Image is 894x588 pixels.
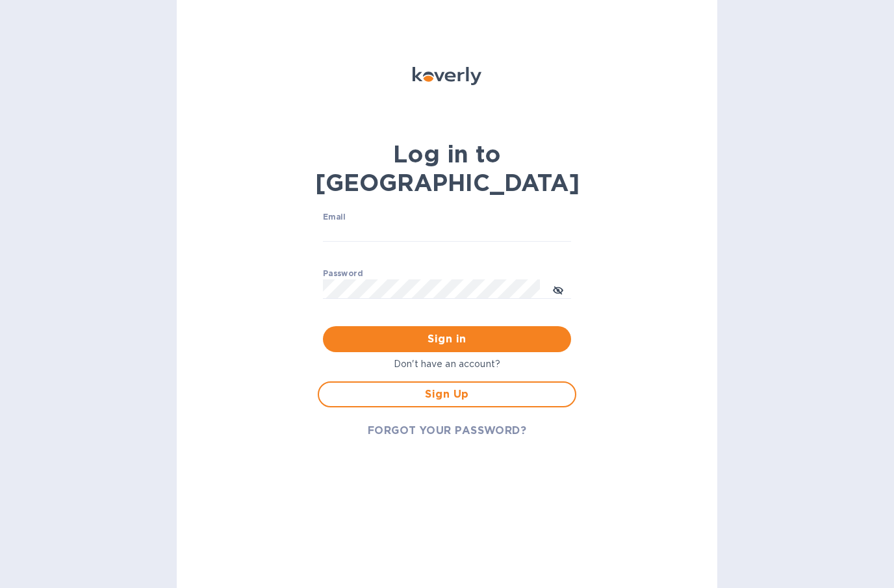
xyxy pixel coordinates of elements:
label: Password [323,270,363,278]
p: Don't have an account? [318,357,576,371]
button: Sign in [323,326,571,352]
span: Sign Up [329,387,565,402]
b: Log in to [GEOGRAPHIC_DATA] [315,140,580,197]
button: toggle password visibility [545,276,571,302]
img: Koverly [413,67,481,85]
button: Sign Up [318,381,576,407]
button: FORGOT YOUR PASSWORD? [357,418,537,444]
span: Sign in [333,331,561,347]
span: FORGOT YOUR PASSWORD? [368,423,527,439]
label: Email [323,213,346,221]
